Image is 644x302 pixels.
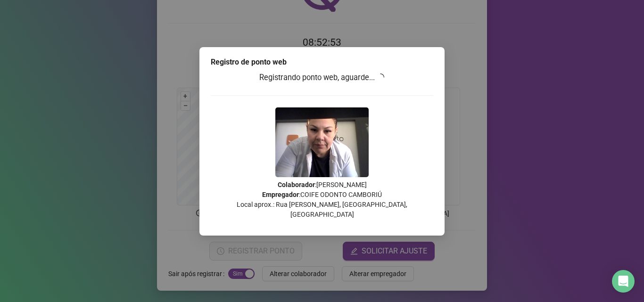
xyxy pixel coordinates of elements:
strong: Empregador [262,191,299,198]
div: Registro de ponto web [211,57,433,68]
span: loading [376,73,385,82]
strong: Colaborador [278,181,315,188]
div: Open Intercom Messenger [612,270,635,293]
img: 9k= [275,107,369,177]
p: : [PERSON_NAME] : COIFE ODONTO CAMBORIÚ Local aprox.: Rua [PERSON_NAME], [GEOGRAPHIC_DATA], [GEOG... [211,180,433,220]
h3: Registrando ponto web, aguarde... [211,72,433,84]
